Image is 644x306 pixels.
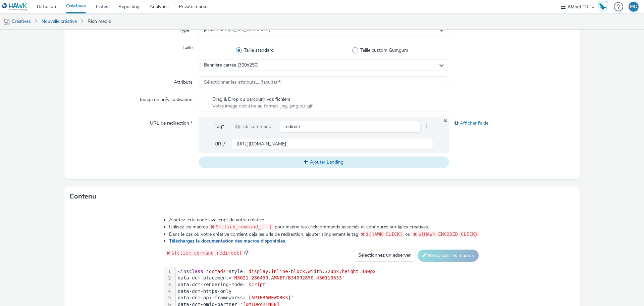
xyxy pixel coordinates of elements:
[204,27,270,33] span: javascript
[598,1,610,12] a: Hawk Academy
[216,224,272,229] span: ${click_command_...}
[246,282,268,287] span: 'script'
[3,18,10,25] img: mobile
[231,138,433,150] input: url...
[169,238,289,244] a: Téléchargez la documentation des macros disponibles.
[176,275,480,281] div: data-dcm-placement=
[176,281,480,288] div: data-dcm-rendering-mode=
[418,250,479,262] button: Remplacer les macros
[171,76,195,86] label: Attributs
[199,157,449,168] button: Ajouter Landing
[206,269,228,274] span: 'dcmads'
[449,117,575,129] div: Afficher l'aide
[137,94,195,103] label: Image de prévisualisation
[245,251,249,255] span: copy to clipboard
[418,231,478,237] span: ${HAWK_ENCODED_CLICK}
[164,288,172,295] div: 4
[212,103,313,110] span: Votre image doit être au format .jpg, .png ou .gif
[164,275,172,281] div: 2
[204,62,259,68] span: Bannière carrée (300x250)
[169,223,481,230] li: Utilisez les macros pour insérer les clickcommands associés et configurés sur la/les créatives.
[84,13,114,30] a: Rich media
[244,47,274,54] span: Taille standard
[310,159,343,165] span: Ajouter Landing
[69,191,96,202] h3: Contenu
[246,269,378,274] span: 'display:inline-block;width:320px;height:480px'
[366,231,403,237] span: ${HAWK_CLICK}
[169,231,481,238] li: Dans le cas où votre créative contient déjà les urls de redirection, ajouter simplement le tag ou
[630,2,637,12] div: MD
[189,269,203,274] span: class
[231,275,344,280] span: 'N3021.286450.AMNET/B34092850.430110333'
[212,96,313,103] span: Drag & Drop ou parcourir vos fichiers.
[204,80,282,85] span: Sélectionner les attributs... (facultatif)
[164,281,172,288] div: 3
[225,27,270,33] span: (app_and_webmobile)
[38,13,80,30] a: Nouvelle créative
[164,268,172,275] div: 1
[421,121,433,133] span: }
[2,3,28,11] img: undefined Logo
[360,47,408,54] span: Taille custom Gumgum
[180,42,195,51] label: Taille
[598,1,608,12] img: Hawk Academy
[229,121,279,133] div: ${click_command_
[164,295,172,301] div: 5
[246,295,293,300] span: '[APIFRAMEWORKS]'
[176,288,480,295] div: data-dcm-https-only
[169,217,481,223] li: Ajoutez ici le code javascript de votre créative
[147,117,195,127] label: URL de redirection *
[176,295,480,301] div: data-dcm-api-frameworks=
[176,268,480,275] div: <ins = style=
[171,250,242,256] span: ${click_command_redirect}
